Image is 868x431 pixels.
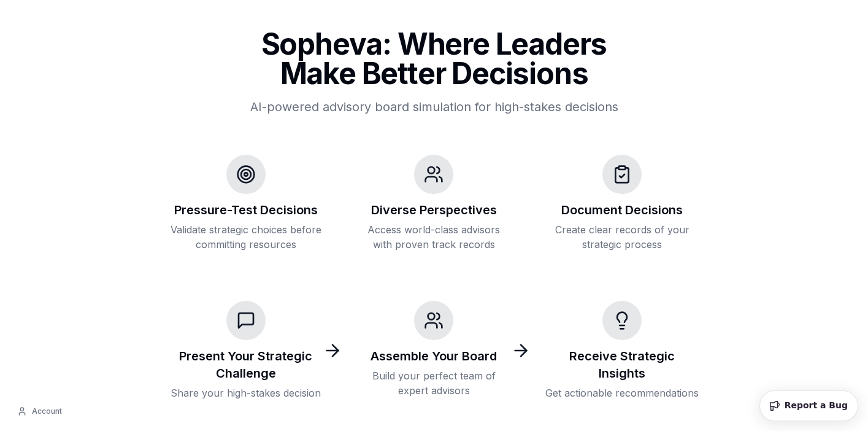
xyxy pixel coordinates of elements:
button: Account [10,402,69,421]
p: Build your perfect team of expert advisors [357,368,511,398]
h3: Assemble Your Board [371,348,497,365]
h1: Sopheva: Where Leaders Make Better Decisions [228,29,640,88]
p: AI-powered advisory board simulation for high-stakes decisions [228,98,640,115]
h3: Receive Strategic Insights [545,348,699,382]
span: Account [32,406,62,416]
h3: Document Decisions [561,201,683,219]
p: Get actionable recommendations [545,386,699,400]
h3: Present Your Strategic Challenge [169,348,323,382]
h3: Diverse Perspectives [371,201,497,219]
p: Create clear records of your strategic process [545,222,699,252]
p: Access world-class advisors with proven track records [357,222,511,252]
p: Validate strategic choices before committing resources [169,222,323,252]
p: Share your high-stakes decision [171,386,321,400]
h3: Pressure-Test Decisions [174,201,318,219]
